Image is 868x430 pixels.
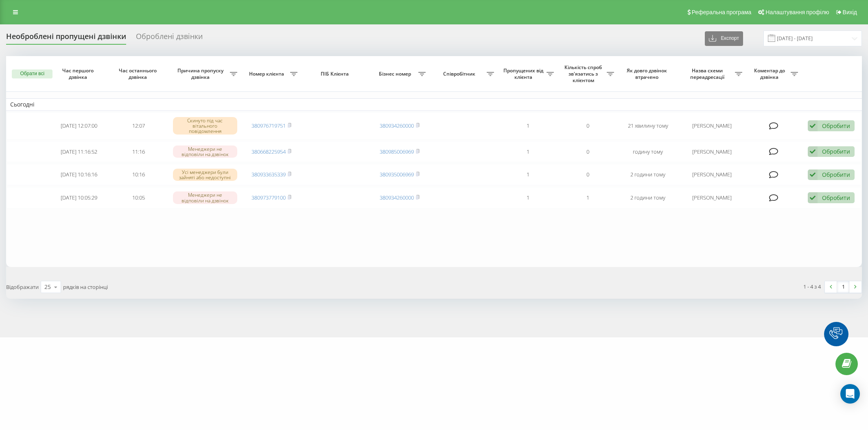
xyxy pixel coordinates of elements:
div: Усі менеджери були зайняті або недоступні [173,169,237,181]
td: 1 [498,187,558,208]
span: Відображати [6,283,39,291]
td: [PERSON_NAME] [678,113,746,139]
a: 380935006969 [380,171,414,178]
a: 380973779100 [251,194,286,201]
span: Час першого дзвінка [56,67,102,80]
td: 1 [498,164,558,185]
div: Менеджери не відповіли на дзвінок [173,191,237,204]
div: Обробити [822,171,850,178]
a: 380933635339 [251,171,286,178]
td: годину тому [618,141,678,163]
td: 21 хвилину тому [618,113,678,139]
button: Експорт [705,31,743,46]
td: Сьогодні [6,98,862,111]
td: 12:07 [109,113,168,139]
a: 380985006969 [380,148,414,155]
button: Обрати всі [12,69,52,78]
td: [DATE] 10:16:16 [49,164,109,185]
span: Бізнес номер [374,71,418,77]
span: Коментар до дзвінка [750,67,791,80]
div: Менеджери не відповіли на дзвінок [173,146,237,158]
td: [PERSON_NAME] [678,141,746,163]
td: 2 години тому [618,164,678,185]
td: 0 [558,113,618,139]
a: 380934260000 [380,194,414,201]
div: 1 - 4 з 4 [803,282,821,291]
span: ПІБ Клієнта [308,71,363,77]
a: 380668225954 [251,148,286,155]
span: Причина пропуску дзвінка [173,67,230,80]
td: [DATE] 12:07:00 [49,113,109,139]
span: рядків на сторінці [63,283,108,291]
div: Скинуто під час вітального повідомлення [173,117,237,135]
td: [PERSON_NAME] [678,164,746,185]
td: 10:05 [109,187,168,208]
span: Як довго дзвінок втрачено [625,67,671,80]
td: 1 [498,141,558,163]
td: [DATE] 10:05:29 [49,187,109,208]
td: 0 [558,164,618,185]
div: Оброблені дзвінки [136,32,203,45]
span: Кількість спроб зв'язатись з клієнтом [562,64,606,83]
div: Обробити [822,194,850,202]
td: 0 [558,141,618,163]
span: Реферальна програма [692,9,752,15]
div: Open Intercom Messenger [840,384,860,404]
td: 1 [498,113,558,139]
td: 2 години тому [618,187,678,208]
td: 1 [558,187,618,208]
div: 25 [44,283,51,291]
div: Необроблені пропущені дзвінки [6,32,126,45]
span: Номер клієнта [245,71,290,77]
div: Обробити [822,148,850,155]
td: [DATE] 11:16:52 [49,141,109,163]
div: Обробити [822,122,850,130]
span: Назва схеми переадресації [682,67,735,80]
a: 380934260000 [380,122,414,129]
span: Співробітник [434,71,487,77]
td: 11:16 [109,141,168,163]
td: [PERSON_NAME] [678,187,746,208]
span: Вихід [843,9,857,15]
a: 380976719751 [251,122,286,129]
td: 10:16 [109,164,168,185]
span: Налаштування профілю [765,9,829,15]
span: Час останнього дзвінка [116,67,162,80]
a: 1 [837,281,849,293]
span: Пропущених від клієнта [502,67,547,80]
